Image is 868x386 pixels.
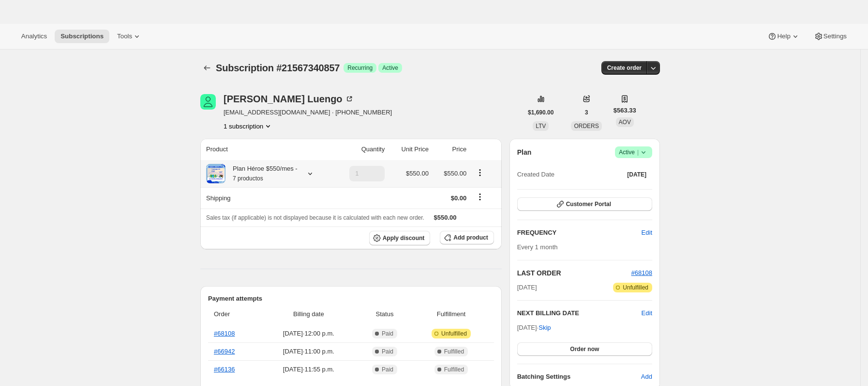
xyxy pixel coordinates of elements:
button: Product actions [224,121,273,131]
span: [DATE] [627,171,646,178]
span: Add product [453,234,488,241]
iframe: Intercom live chat [835,343,858,367]
span: $550.00 [406,170,429,177]
button: Subscriptions [55,30,109,43]
span: LTV [536,123,546,129]
span: Settings [823,32,847,40]
span: | [637,148,639,156]
span: $563.33 [614,106,636,115]
th: Order [208,304,259,325]
button: #68108 [631,268,652,278]
span: [DATE] · 12:00 p.m. [262,329,355,338]
button: Apply discount [369,231,431,245]
span: $0.00 [451,194,467,202]
span: $550.00 [444,170,466,177]
span: Unfulfilled [623,284,648,291]
span: $550.00 [434,214,457,221]
span: Paid [382,330,393,338]
button: [DATE] [621,168,652,181]
a: #68108 [214,330,235,337]
span: AOV [619,119,631,126]
button: Customer Portal [517,197,652,211]
div: Plan Héroe $550/mes - [225,164,298,183]
span: Active [382,64,398,72]
span: Order now [570,345,599,353]
a: #66136 [214,366,235,373]
button: Edit [636,225,658,241]
span: Billing date [262,309,355,319]
span: Unfulfilled [441,330,467,338]
th: Product [200,139,333,160]
div: [PERSON_NAME] Luengo [224,94,354,104]
img: product img [206,164,225,183]
span: Subscription #21567340857 [216,63,340,73]
span: Add [641,372,652,382]
span: 3 [585,109,588,116]
span: [DATE] [517,283,537,292]
button: Create order [601,61,647,75]
th: Price [432,139,469,160]
h2: NEXT BILLING DATE [517,308,642,318]
th: Unit Price [388,139,432,160]
button: Settings [808,30,853,43]
button: Add product [440,231,494,244]
span: Lorenza Luengo [200,94,216,110]
a: #66942 [214,348,235,355]
span: Paid [382,366,393,373]
small: 7 productos [233,175,263,182]
button: 3 [579,106,594,119]
span: Status [361,309,409,319]
span: $1,690.00 [528,109,554,116]
span: Apply discount [383,234,425,242]
h2: FREQUENCY [517,228,642,238]
span: Subscriptions [60,32,104,40]
h2: Payment attempts [208,294,494,304]
span: Tools [117,32,132,40]
h2: LAST ORDER [517,268,631,278]
span: [DATE] · 11:55 p.m. [262,365,355,374]
span: Created Date [517,170,554,179]
h2: Plan [517,147,532,157]
span: Fulfilled [444,348,464,355]
span: ORDERS [574,123,599,129]
span: Fulfilled [444,366,464,373]
button: Tools [111,30,148,43]
span: Skip [539,323,551,333]
button: Product actions [472,167,488,178]
button: Edit [642,308,652,318]
span: Paid [382,348,393,355]
button: Order now [517,342,652,356]
span: Active [619,147,648,157]
button: Add [635,369,658,385]
button: Shipping actions [472,192,488,202]
span: Help [777,32,790,40]
span: Edit [642,228,652,238]
a: #68108 [631,269,652,276]
span: Every 1 month [517,243,558,251]
button: $1,690.00 [522,106,559,119]
th: Shipping [200,187,333,209]
button: Skip [533,320,556,336]
span: [DATE] · [517,324,551,331]
h6: Batching Settings [517,372,641,382]
span: Customer Portal [566,200,611,208]
span: Recurring [347,64,373,72]
button: Subscriptions [200,61,214,75]
span: Fulfillment [414,309,488,319]
span: Analytics [21,32,47,40]
span: Sales tax (if applicable) is not displayed because it is calculated with each new order. [206,214,424,221]
span: [DATE] · 11:00 p.m. [262,347,355,356]
th: Quantity [333,139,388,160]
span: Create order [607,64,642,72]
span: [EMAIL_ADDRESS][DOMAIN_NAME] · [PHONE_NUMBER] [224,108,392,117]
button: Help [762,30,806,43]
button: Analytics [15,30,53,43]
